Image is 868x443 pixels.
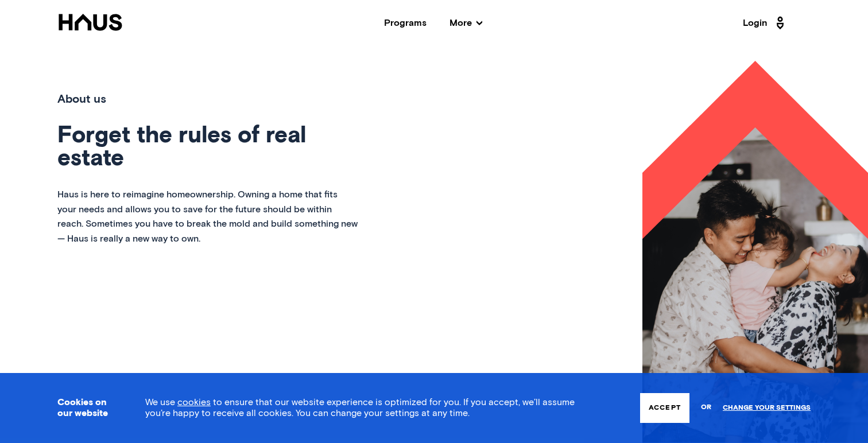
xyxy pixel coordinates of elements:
[57,188,359,246] p: Haus is here to reimagine homeownership. Owning a home that fits your needs and allows you to sav...
[57,90,359,110] div: About us
[701,398,711,418] span: or
[57,397,117,419] h3: Cookies on our website
[177,398,211,407] a: cookies
[640,393,689,423] button: Accept
[145,398,575,418] span: We use to ensure that our website experience is optimized for you. If you accept, we’ll assume yo...
[57,125,359,170] h1: Forget the rules of real estate
[449,18,482,28] span: More
[723,404,811,412] a: Change your settings
[743,14,788,32] a: Login
[384,18,427,28] a: Programs
[642,61,868,443] img: 1JV7h-t.png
